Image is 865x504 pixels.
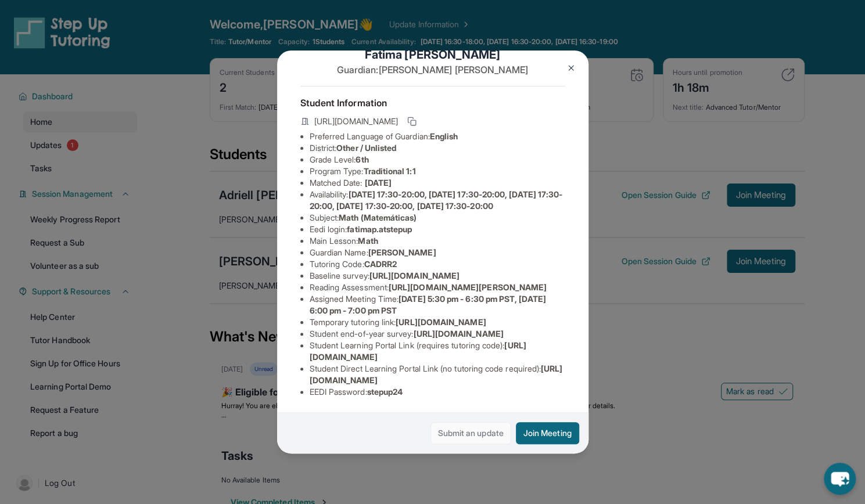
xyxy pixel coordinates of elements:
li: Tutoring Code : [310,258,565,270]
button: chat-button [824,463,856,495]
li: Baseline survey : [310,270,565,282]
li: Guardian Name : [310,247,565,258]
li: Matched Date: [310,177,565,189]
span: fatimap.atstepup [347,224,412,234]
p: Guardian: [PERSON_NAME] [PERSON_NAME] [300,63,565,77]
span: [URL][DOMAIN_NAME] [413,329,503,339]
li: Assigned Meeting Time : [310,293,565,316]
h4: Student Information [300,96,565,110]
span: [URL][DOMAIN_NAME] [396,317,486,327]
li: Program Type: [310,165,565,177]
li: Student end-of-year survey : [310,328,565,340]
li: District: [310,142,565,154]
span: stepup24 [367,387,403,397]
span: [PERSON_NAME] [368,247,436,257]
span: CADRR2 [364,259,397,269]
li: Subject : [310,212,565,224]
span: Other / Unlisted [336,143,396,153]
li: EEDI Password : [310,386,565,398]
span: [URL][DOMAIN_NAME] [314,116,398,127]
li: Student Direct Learning Portal Link (no tutoring code required) : [310,363,565,386]
li: Eedi login : [310,224,565,235]
button: Join Meeting [516,422,579,444]
span: Math [358,236,378,246]
span: Traditional 1:1 [363,166,415,176]
li: Preferred Language of Guardian: [310,131,565,142]
span: Math (Matemáticas) [339,213,417,222]
li: Student Learning Portal Link (requires tutoring code) : [310,340,565,363]
span: [URL][DOMAIN_NAME][PERSON_NAME] [389,282,547,292]
span: [DATE] 5:30 pm - 6:30 pm PST, [DATE] 6:00 pm - 7:00 pm PST [310,294,546,315]
li: Availability: [310,189,565,212]
a: Submit an update [430,422,511,444]
li: Reading Assessment : [310,282,565,293]
li: Grade Level: [310,154,565,165]
h1: Fatima [PERSON_NAME] [300,46,565,63]
button: Copy link [405,114,419,128]
img: Close Icon [566,63,576,73]
span: 6th [356,154,368,164]
li: Temporary tutoring link : [310,316,565,328]
span: [DATE] 17:30-20:00, [DATE] 17:30-20:00, [DATE] 17:30-20:00, [DATE] 17:30-20:00, [DATE] 17:30-20:00 [310,189,563,211]
span: English [430,131,458,141]
span: [URL][DOMAIN_NAME] [369,271,460,280]
li: Main Lesson : [310,235,565,247]
span: [DATE] [365,178,392,188]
